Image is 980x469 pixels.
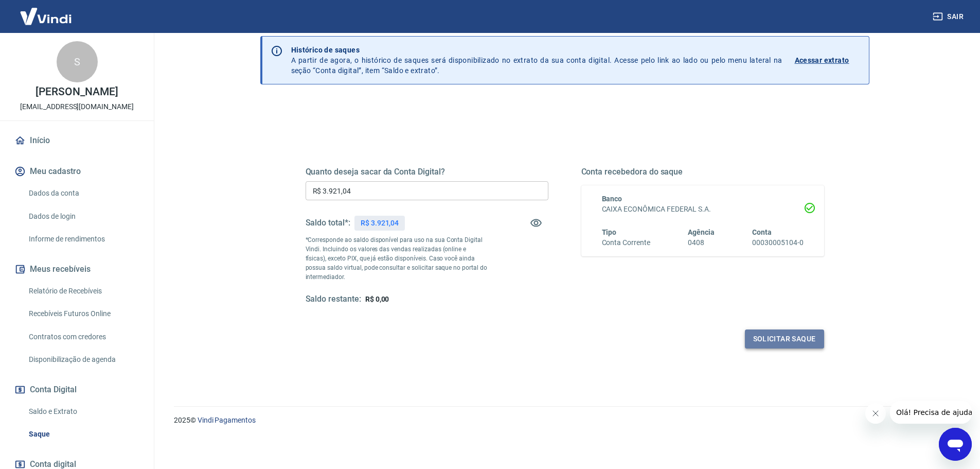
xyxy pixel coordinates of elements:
p: Acessar extrato [795,55,849,65]
button: Sair [931,7,968,26]
a: Vindi Pagamentos [198,416,256,424]
button: Meus recebíveis [12,258,141,281]
span: Olá! Precisa de ajuda? [6,7,86,15]
div: S [57,41,98,82]
a: Dados de login [25,206,141,227]
h5: Quanto deseja sacar da Conta Digital? [306,167,548,177]
a: Acessar extrato [795,45,861,76]
button: Solicitar saque [745,329,824,349]
p: [EMAIL_ADDRESS][DOMAIN_NAME] [20,101,134,112]
p: R$ 3.921,04 [361,218,399,229]
a: Dados da conta [25,183,141,204]
p: *Corresponde ao saldo disponível para uso na sua Conta Digital Vindi. Incluindo os valores das ve... [306,235,488,282]
a: Disponibilização de agenda [25,349,141,370]
a: Recebíveis Futuros Online [25,303,141,324]
p: Histórico de saques [291,45,782,55]
span: R$ 0,00 [365,295,389,303]
h5: Saldo total*: [306,218,350,228]
a: Informe de rendimentos [25,229,141,250]
button: Conta Digital [12,378,141,401]
span: Banco [602,195,622,203]
h6: CAIXA ECONÔMICA FEDERAL S.A. [602,204,804,215]
iframe: Botão para abrir a janela de mensagens [939,428,972,461]
h6: 00030005104-0 [752,237,803,248]
span: Tipo [602,228,617,236]
span: Agência [688,228,715,236]
a: Relatório de Recebíveis [25,281,141,302]
iframe: Fechar mensagem [865,403,886,424]
p: [PERSON_NAME] [35,86,118,97]
img: Vindi [12,1,79,32]
a: Saldo e Extrato [25,401,141,422]
iframe: Mensagem da empresa [890,401,972,424]
span: Conta [752,228,772,236]
a: Saque [25,424,141,445]
h5: Saldo restante: [306,294,361,305]
h6: Conta Corrente [602,237,650,248]
h6: 0408 [688,237,715,248]
h5: Conta recebedora do saque [581,167,824,177]
a: Contratos com credores [25,326,141,348]
p: 2025 © [174,415,955,426]
p: A partir de agora, o histórico de saques será disponibilizado no extrato da sua conta digital. Ac... [291,45,782,76]
a: Início [12,129,141,152]
button: Meu cadastro [12,160,141,183]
